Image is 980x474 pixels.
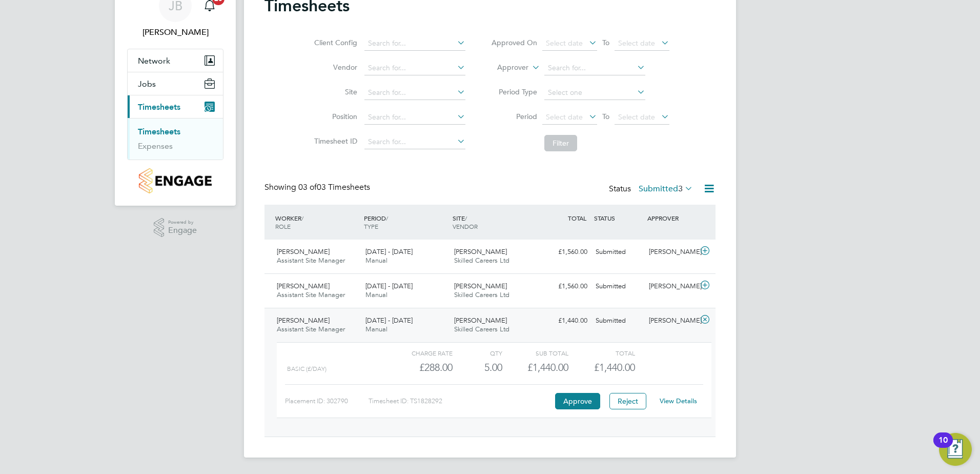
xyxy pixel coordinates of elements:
span: Skilled Careers Ltd [454,256,509,265]
input: Search for... [364,86,465,100]
span: Select date [546,112,583,122]
input: Search for... [364,36,465,51]
input: Search for... [544,61,645,75]
span: Select date [618,38,655,48]
a: Timesheets [138,127,180,136]
div: Submitted [591,278,645,295]
span: To [599,36,612,49]
button: Open Resource Center, 10 new notifications [939,433,972,466]
span: ROLE [275,222,291,230]
span: Powered by [168,218,197,227]
span: £1,440.00 [594,361,635,373]
span: Assistant Site Manager [277,325,345,333]
span: VENDOR [453,222,478,230]
span: [PERSON_NAME] [277,282,330,290]
div: 10 [938,440,948,453]
a: Go to home page [127,168,223,193]
span: To [599,110,612,123]
label: Period Type [491,87,537,96]
label: Approver [482,63,528,73]
span: [PERSON_NAME] [454,316,507,325]
span: [PERSON_NAME] [277,247,330,256]
label: Period [491,112,537,121]
div: Placement ID: 302790 [285,393,369,409]
div: Timesheets [128,118,223,160]
span: [PERSON_NAME] [277,316,330,325]
label: Vendor [311,63,357,72]
span: Manual [365,290,387,299]
div: £1,440.00 [502,359,568,376]
label: Site [311,87,357,96]
span: Jobs [138,79,156,89]
div: £288.00 [386,359,453,376]
div: 5.00 [453,359,502,376]
div: STATUS [591,209,645,227]
span: [PERSON_NAME] [454,282,507,290]
div: Showing [264,182,372,193]
div: APPROVER [645,209,698,227]
span: 3 [678,184,683,194]
input: Search for... [364,110,465,125]
span: Assistant Site Manager [277,290,345,299]
span: Assistant Site Manager [277,256,345,265]
div: Submitted [591,244,645,261]
div: Timesheet ID: TS1828292 [369,393,553,409]
input: Select one [544,86,645,100]
div: Submitted [591,312,645,329]
label: Client Config [311,38,357,47]
a: Powered byEngage [154,218,197,238]
div: [PERSON_NAME] [645,244,698,261]
span: Skilled Careers Ltd [454,325,509,333]
span: / [465,214,467,222]
div: SITE [450,209,539,235]
a: View Details [660,397,697,405]
span: [DATE] - [DATE] [365,247,413,256]
span: Select date [618,112,655,122]
span: [PERSON_NAME] [454,247,507,256]
div: PERIOD [361,209,450,235]
button: Reject [609,393,646,409]
span: / [301,214,303,222]
input: Search for... [364,135,465,149]
div: [PERSON_NAME] [645,278,698,295]
div: Charge rate [386,347,453,359]
img: countryside-properties-logo-retina.png [139,168,211,193]
span: Manual [365,256,387,265]
button: Jobs [128,72,223,95]
label: Position [311,112,357,121]
label: Approved On [491,38,537,47]
span: Engage [168,226,197,235]
span: Basic (£/day) [287,365,326,372]
label: Submitted [639,184,693,194]
span: TOTAL [568,214,586,222]
span: Select date [546,38,583,48]
span: Timesheets [138,102,180,112]
div: £1,560.00 [538,244,591,261]
span: Skilled Careers Ltd [454,290,509,299]
span: TYPE [364,222,378,230]
span: [DATE] - [DATE] [365,316,413,325]
div: WORKER [273,209,361,235]
div: Total [568,347,635,359]
div: QTY [453,347,502,359]
span: Network [138,56,170,66]
button: Filter [544,135,577,151]
span: Jamie Bayliss [127,26,223,38]
a: Expenses [138,141,173,151]
span: 03 Timesheets [298,182,370,192]
input: Search for... [364,61,465,75]
button: Approve [555,393,600,409]
span: Manual [365,325,387,333]
div: Status [609,182,695,196]
div: £1,440.00 [538,312,591,329]
span: / [386,214,388,222]
span: 03 of [298,182,317,192]
div: Sub Total [502,347,568,359]
button: Timesheets [128,95,223,118]
label: Timesheet ID [311,136,357,146]
div: £1,560.00 [538,278,591,295]
button: Network [128,49,223,72]
span: [DATE] - [DATE] [365,282,413,290]
div: [PERSON_NAME] [645,312,698,329]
